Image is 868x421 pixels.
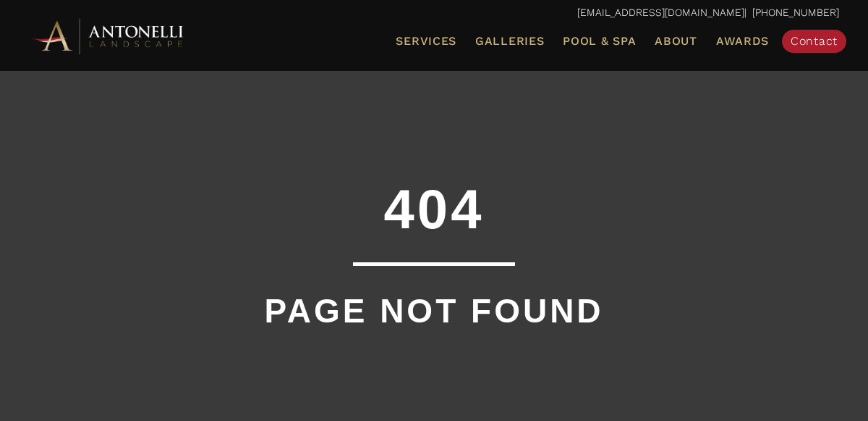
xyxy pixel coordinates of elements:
[782,30,846,53] a: Contact
[396,36,456,47] span: Services
[577,7,744,18] a: [EMAIL_ADDRESS][DOMAIN_NAME]
[563,34,636,48] span: Pool & Spa
[710,32,775,51] a: Awards
[557,32,642,51] a: Pool & Spa
[469,32,550,51] a: Galleries
[264,292,603,330] span: PAGE NOT FOUND
[791,34,838,48] span: Contact
[475,34,544,48] span: Galleries
[716,34,769,48] span: Awards
[384,178,485,240] span: 404
[29,4,839,22] p: | [PHONE_NUMBER]
[655,36,697,47] span: About
[649,32,703,51] a: About
[390,32,462,51] a: Services
[29,16,188,56] img: Antonelli Horizontal Logo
